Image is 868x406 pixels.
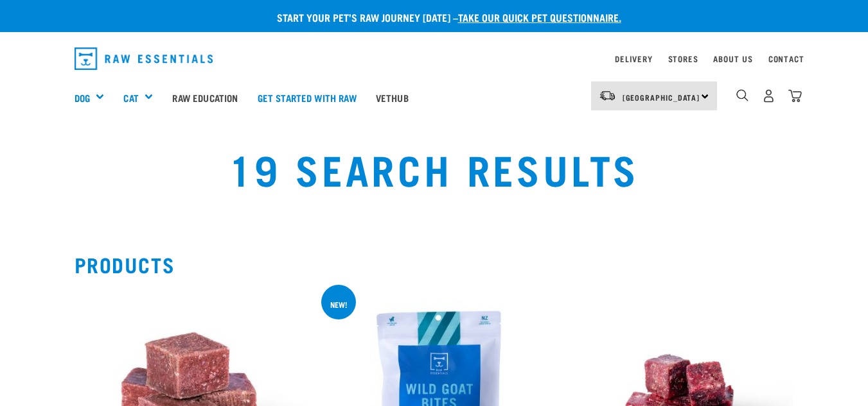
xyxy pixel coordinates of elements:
a: About Us [713,56,752,61]
img: user.png [762,89,775,103]
div: new! [330,302,347,307]
img: Raw Essentials Logo [75,47,213,70]
a: Get started with Raw [248,72,366,123]
img: home-icon-1@2x.png [736,89,748,101]
span: [GEOGRAPHIC_DATA] [623,95,700,99]
a: Vethub [366,72,418,123]
nav: dropdown navigation [64,42,804,75]
a: Delivery [615,56,652,61]
a: Stores [668,56,698,61]
a: Dog [75,90,90,105]
h1: 19 Search Results [168,145,700,191]
a: Contact [768,56,804,61]
h2: Products [75,253,794,276]
img: van-moving.png [599,90,616,101]
img: home-icon@2x.png [788,89,802,103]
a: Raw Education [163,72,247,123]
a: take our quick pet questionnaire. [458,14,621,20]
a: Cat [123,90,138,105]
